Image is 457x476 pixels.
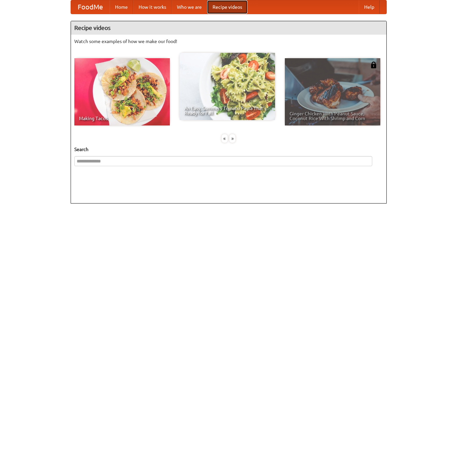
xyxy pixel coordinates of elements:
p: Watch some examples of how we make our food! [74,38,383,45]
div: « [222,134,228,143]
a: Recipe videos [207,0,247,14]
a: Who we are [172,0,207,14]
h4: Recipe videos [71,21,386,35]
a: Home [110,0,133,14]
a: FoodMe [71,0,110,14]
span: An Easy, Summery Tomato Pasta That's Ready for Fall [184,106,270,115]
div: » [229,134,235,143]
a: Making Tacos [74,58,170,125]
a: Help [359,0,380,14]
img: 483408.png [370,62,377,68]
span: Making Tacos [79,116,165,121]
a: How it works [133,0,172,14]
a: An Easy, Summery Tomato Pasta That's Ready for Fall [180,53,275,120]
h5: Search [74,146,383,153]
